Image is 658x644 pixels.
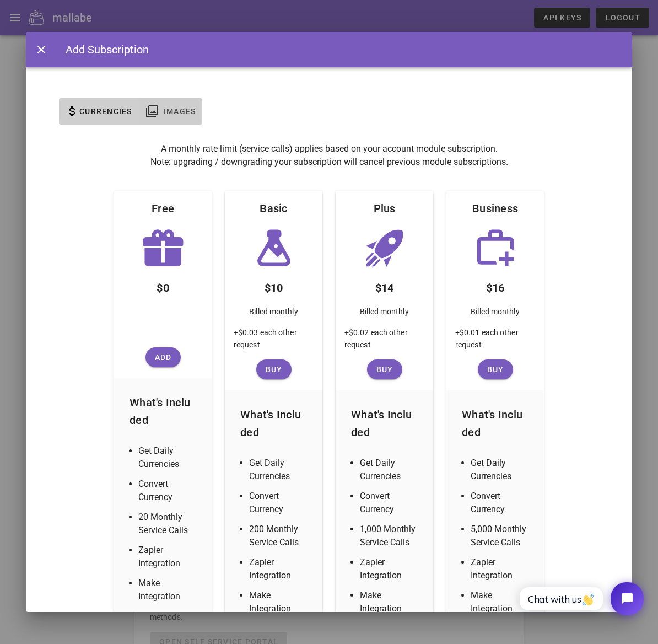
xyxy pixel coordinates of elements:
[150,353,176,362] span: Add
[114,142,544,169] p: A monthly rate limit (service calls) applies based on your account module subscription. Note: upg...
[453,397,537,450] div: What's Included
[249,556,311,582] li: Zapier Integration
[508,573,653,625] iframe: Tidio Chat
[342,397,427,450] div: What's Included
[139,98,203,125] button: Images
[251,191,296,226] div: Basic
[138,477,201,504] li: Convert Currency
[371,365,398,374] span: Buy
[261,365,287,374] span: Buy
[225,326,322,359] div: +$0.03 each other request
[231,397,316,450] div: What's Included
[446,326,544,359] div: +$0.01 each other request
[360,556,422,582] li: Zapier Integration
[249,589,311,615] li: Make Integration
[351,301,417,326] div: Billed monthly
[143,191,183,226] div: Free
[59,98,139,125] button: Currencies
[79,107,132,116] span: Currencies
[256,270,292,301] div: $10
[471,556,533,582] li: Zapier Integration
[55,41,149,58] div: Add Subscription
[463,191,527,226] div: Business
[471,490,533,516] li: Convert Currency
[471,523,533,549] li: 5,000 Monthly Service Calls
[138,610,201,623] li: n8n Integration
[148,270,178,301] div: $0
[365,191,404,226] div: Plus
[360,457,422,483] li: Get Daily Currencies
[367,359,402,379] button: Buy
[163,107,196,116] span: Images
[138,544,201,570] li: Zapier Integration
[336,326,433,359] div: +$0.02 each other request
[249,523,311,549] li: 200 Monthly Service Calls
[478,359,513,379] button: Buy
[360,523,422,549] li: 1,000 Monthly Service Calls
[249,490,311,516] li: Convert Currency
[256,359,292,379] button: Buy
[360,490,422,516] li: Convert Currency
[138,577,201,603] li: Make Integration
[240,301,306,326] div: Billed monthly
[145,347,181,367] button: Add
[471,457,533,483] li: Get Daily Currencies
[366,270,403,301] div: $14
[477,270,514,301] div: $16
[482,365,509,374] span: Buy
[138,511,201,537] li: 20 Monthly Service Calls
[360,589,422,615] li: Make Integration
[462,301,528,326] div: Billed monthly
[121,385,205,438] div: What's Included
[138,444,201,471] li: Get Daily Currencies
[471,589,533,615] li: Make Integration
[249,457,311,483] li: Get Daily Currencies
